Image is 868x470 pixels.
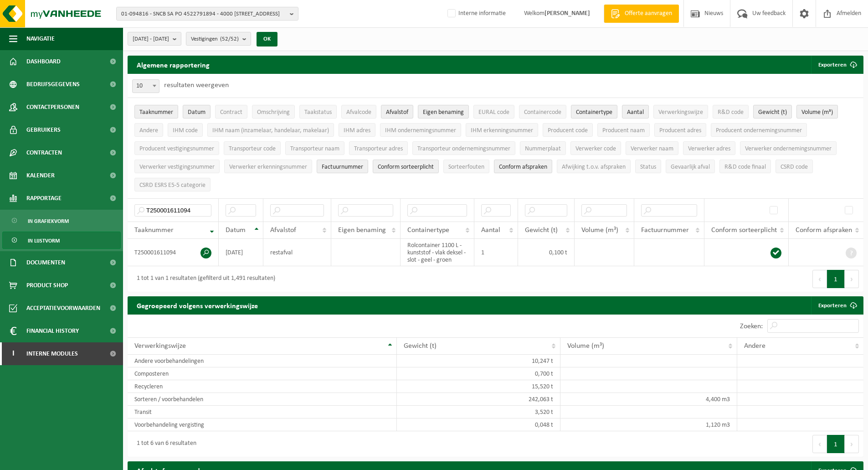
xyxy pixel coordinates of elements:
[397,393,560,406] td: 242,063 t
[183,105,211,119] button: DatumDatum: Activate to sort
[718,109,744,116] span: R&D code
[290,145,339,152] span: Transporteur naam
[740,323,763,330] label: Zoeken:
[548,127,588,134] span: Producent code
[567,342,604,350] span: Volume (m³)
[26,342,78,365] span: Interne modules
[448,164,484,170] span: Sorteerfouten
[139,145,214,152] span: Producent vestigingsnummer
[128,56,219,74] h2: Algemene rapportering
[128,406,397,418] td: Transit
[597,123,650,137] button: Producent naamProducent naam: Activate to sort
[220,36,239,42] count: (52/52)
[385,127,456,134] span: IHM ondernemingsnummer
[845,435,859,453] button: Next
[796,105,838,119] button: Volume (m³)Volume (m³): Activate to sort
[168,123,203,137] button: IHM codeIHM code: Activate to sort
[133,32,169,46] span: [DATE] - [DATE]
[134,105,178,119] button: TaaknummerTaaknummer: Activate to remove sorting
[811,56,863,74] button: Exporteren
[134,227,174,234] span: Taaknummer
[132,436,196,452] div: 1 tot 6 van 6 resultaten
[139,109,173,116] span: Taaknummer
[219,239,263,266] td: [DATE]
[711,227,777,234] span: Conform sorteerplicht
[654,123,706,137] button: Producent adresProducent adres: Activate to sort
[128,296,267,314] h2: Gegroepeerd volgens verwerkingswijze
[386,109,408,116] span: Afvalstof
[349,141,408,155] button: Transporteur adresTransporteur adres: Activate to sort
[263,239,331,266] td: restafval
[544,10,590,17] strong: [PERSON_NAME]
[671,164,710,170] span: Gevaarlijk afval
[602,127,645,134] span: Producent naam
[412,141,515,155] button: Transporteur ondernemingsnummerTransporteur ondernemingsnummer : Activate to sort
[417,145,510,152] span: Transporteur ondernemingsnummer
[811,296,863,315] a: Exporteren
[407,227,449,234] span: Containertype
[560,393,737,406] td: 4,400 m3
[494,160,552,173] button: Conform afspraken : Activate to sort
[26,297,100,320] span: Acceptatievoorwaarden
[28,212,69,230] span: In grafiekvorm
[716,127,802,134] span: Producent ondernemingsnummer
[397,367,560,380] td: 0,700 t
[26,119,61,141] span: Gebruikers
[581,227,618,234] span: Volume (m³)
[121,7,286,21] span: 01-094816 - SNCB SA PO 4522791894 - 4000 [STREET_ADDRESS]
[827,435,845,453] button: 1
[776,160,813,173] button: CSRD codeCSRD code: Activate to sort
[518,239,575,266] td: 0,100 t
[139,182,205,189] span: CSRD ESRS E5-5 categorie
[26,73,80,96] span: Bedrijfsgegevens
[128,418,397,431] td: Voorbehandeling vergisting
[499,164,547,170] span: Conform afspraken
[845,270,859,288] button: Next
[373,160,439,173] button: Conform sorteerplicht : Activate to sort
[26,187,62,210] span: Rapportage
[631,145,673,152] span: Verwerker naam
[128,355,397,367] td: Andere voorbehandelingen
[827,270,845,288] button: 1
[134,178,211,191] button: CSRD ESRS E5-5 categorieCSRD ESRS E5-5 categorie: Activate to sort
[128,239,219,266] td: T250001611094
[397,355,560,367] td: 10,247 t
[354,145,403,152] span: Transporteur adres
[220,109,242,116] span: Contract
[164,82,229,89] label: resultaten weergeven
[2,232,121,249] a: In lijstvorm
[397,406,560,418] td: 3,520 t
[474,239,518,266] td: 1
[26,164,55,187] span: Kalender
[740,141,837,155] button: Verwerker ondernemingsnummerVerwerker ondernemingsnummer: Activate to sort
[128,380,397,393] td: Recycleren
[186,32,251,46] button: Vestigingen(52/52)
[570,141,621,155] button: Verwerker codeVerwerker code: Activate to sort
[224,160,312,173] button: Verwerker erkenningsnummerVerwerker erkenningsnummer: Activate to sort
[224,141,281,155] button: Transporteur codeTransporteur code: Activate to sort
[641,227,689,234] span: Factuurnummer
[139,127,158,134] span: Andere
[257,32,277,46] button: OK
[812,270,827,288] button: Previous
[134,342,186,350] span: Verwerkingswijze
[658,109,703,116] span: Verwerkingswijze
[635,160,661,173] button: StatusStatus: Activate to sort
[270,227,296,234] span: Afvalstof
[252,105,295,119] button: OmschrijvingOmschrijving: Activate to sort
[229,164,307,170] span: Verwerker erkenningsnummer
[640,164,656,170] span: Status
[711,123,807,137] button: Producent ondernemingsnummerProducent ondernemingsnummer: Activate to sort
[381,105,413,119] button: AfvalstofAfvalstof: Activate to sort
[26,141,62,164] span: Contracten
[173,127,198,134] span: IHM code
[134,160,220,173] button: Verwerker vestigingsnummerVerwerker vestigingsnummer: Activate to sort
[562,164,626,170] span: Afwijking t.o.v. afspraken
[128,32,181,46] button: [DATE] - [DATE]
[404,342,437,350] span: Gewicht (t)
[226,227,246,234] span: Datum
[339,123,375,137] button: IHM adresIHM adres: Activate to sort
[744,342,765,350] span: Andere
[418,105,469,119] button: Eigen benamingEigen benaming: Activate to sort
[26,50,61,73] span: Dashboard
